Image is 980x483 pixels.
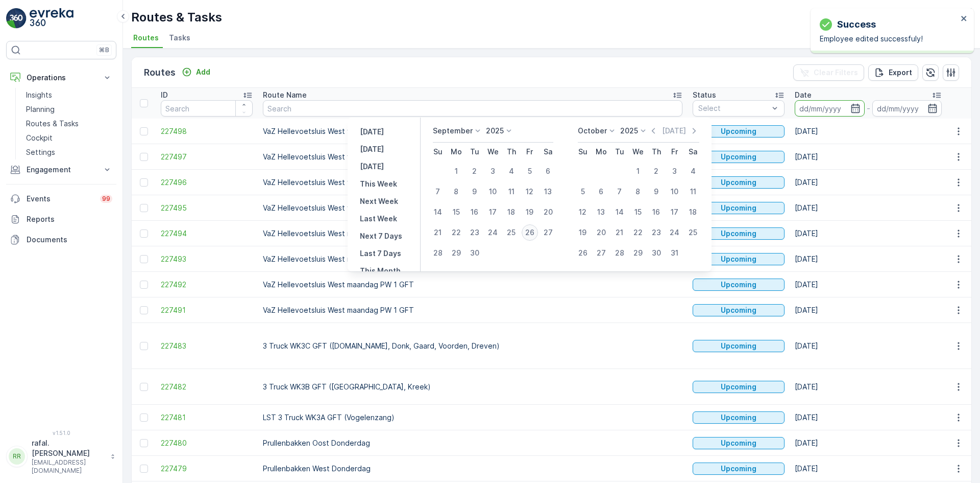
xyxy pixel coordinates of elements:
p: This Month [360,266,401,276]
div: 30 [648,245,665,261]
a: 227481 [161,412,253,423]
p: Date [795,90,812,100]
div: 30 [467,245,483,261]
div: 28 [611,245,628,261]
div: RR [9,448,25,465]
div: 16 [648,204,665,220]
button: Upcoming [693,176,785,189]
input: Search [161,100,253,117]
div: 6 [540,163,556,179]
a: 227493 [161,254,253,264]
input: Search [263,100,682,117]
button: Add [178,66,214,78]
button: RRrafal.[PERSON_NAME][EMAIL_ADDRESS][DOMAIN_NAME] [6,438,116,475]
button: close [961,14,968,24]
div: 22 [630,224,646,241]
div: Toggle Row Selected [140,342,148,350]
a: Settings [22,145,116,159]
div: 29 [630,245,646,261]
p: Engagement [27,165,96,175]
p: - [867,102,870,114]
p: Export [889,67,912,78]
p: Routes [144,65,176,80]
div: 31 [667,245,683,261]
div: 9 [467,183,483,200]
td: [DATE] [790,456,947,481]
th: Saturday [539,143,557,161]
a: 227495 [161,203,253,213]
img: logo_light-DOdMpM7g.png [30,8,73,29]
p: Upcoming [721,152,756,162]
button: Operations [6,67,116,88]
a: 227494 [161,228,253,239]
p: Upcoming [721,305,756,315]
p: 3 Truck WK3C GFT ([DOMAIN_NAME], Donk, Gaard, Voorden, Dreven) [263,341,682,351]
p: Upcoming [721,412,756,423]
button: Upcoming [693,151,785,163]
div: 20 [540,204,556,220]
a: Cockpit [22,131,116,145]
span: Tasks [169,33,190,43]
td: [DATE] [790,144,947,170]
p: Upcoming [721,203,756,213]
button: This Month [356,265,405,277]
a: Documents [6,229,116,250]
th: Sunday [574,143,592,161]
p: 2025 [486,126,504,136]
img: logo [6,8,27,29]
div: 23 [648,224,665,241]
p: Upcoming [721,228,756,239]
div: 12 [522,183,538,200]
div: 19 [575,224,591,241]
p: Operations [27,73,96,83]
p: [EMAIL_ADDRESS][DOMAIN_NAME] [32,458,105,475]
div: 8 [630,183,646,200]
p: September [433,126,473,136]
th: Friday [521,143,539,161]
button: Yesterday [356,126,388,138]
th: Wednesday [484,143,502,161]
a: 227480 [161,438,253,448]
p: Upcoming [721,177,756,188]
div: Toggle Row Selected [140,383,148,391]
th: Wednesday [629,143,647,161]
p: [DATE] [662,126,686,136]
div: 1 [630,163,646,179]
p: Insights [26,90,52,100]
div: Toggle Row Selected [140,255,148,263]
a: Reports [6,209,116,229]
div: 22 [448,224,464,241]
p: Upcoming [721,464,756,474]
div: 2 [467,163,483,179]
td: [DATE] [790,430,947,456]
div: Toggle Row Selected [140,281,148,289]
span: 227483 [161,341,253,351]
p: Success [837,17,876,32]
td: [DATE] [790,195,947,221]
p: Last 7 Days [360,248,401,259]
button: Upcoming [693,304,785,316]
button: Clear Filters [793,64,864,81]
a: 227492 [161,280,253,290]
a: Insights [22,88,116,102]
th: Monday [592,143,610,161]
button: Upcoming [693,253,785,265]
div: Toggle Row Selected [140,178,148,187]
button: Upcoming [693,125,785,137]
span: 227496 [161,177,253,188]
td: [DATE] [790,272,947,297]
div: 18 [685,204,701,220]
td: [DATE] [790,369,947,405]
span: 227491 [161,305,253,315]
p: VaZ Hellevoetsluis West vrijdag RST [263,126,682,136]
span: v 1.51.0 [6,430,116,436]
th: Thursday [647,143,666,161]
p: Cockpit [26,133,53,143]
div: 2 [648,163,665,179]
p: Routes & Tasks [131,9,222,26]
div: Toggle Row Selected [140,153,148,161]
p: Upcoming [721,254,756,264]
